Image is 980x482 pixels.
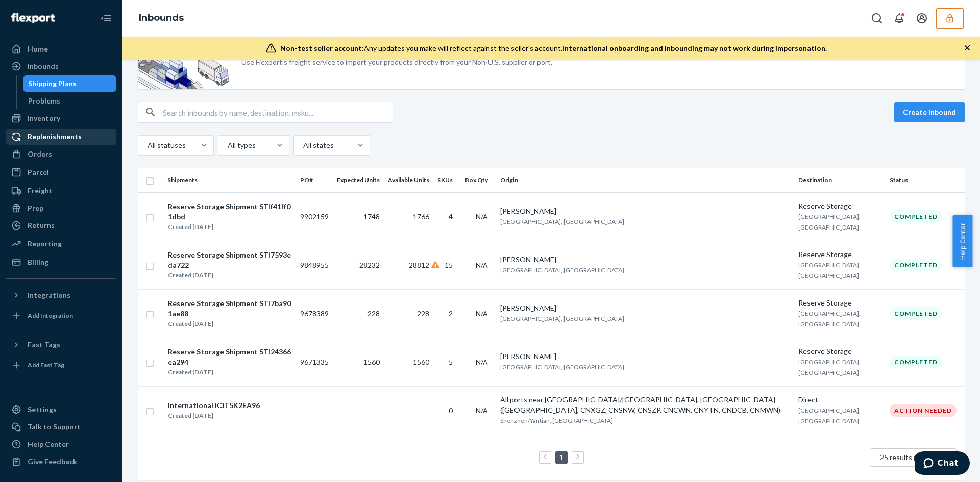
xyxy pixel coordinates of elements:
[168,201,291,222] div: Reserve Storage Shipment STIf41ff01dbd
[28,290,70,300] div: Integrations
[6,337,116,353] button: Fast Tags
[363,212,380,221] span: 1748
[889,8,910,29] button: Open notifications
[890,210,942,223] div: Completed
[28,132,82,142] div: Replenishments
[302,140,303,150] input: All states
[28,44,48,54] div: Home
[413,212,429,221] span: 1766
[6,58,116,74] a: Inbounds
[139,12,184,23] a: Inbounds
[168,411,260,421] div: Created [DATE]
[798,358,861,376] span: [GEOGRAPHIC_DATA], [GEOGRAPHIC_DATA]
[798,201,881,211] div: Reserve Storage
[23,75,117,92] a: Shipping Plans
[433,168,461,192] th: SKUs
[6,146,116,162] a: Orders
[449,212,453,221] span: 4
[333,168,384,192] th: Expected Units
[6,401,116,418] a: Settings
[500,351,790,362] div: [PERSON_NAME]
[359,261,380,269] span: 28232
[168,400,260,411] div: International K3T5K2EA96
[6,217,116,234] a: Returns
[168,250,291,270] div: Reserve Storage Shipment STI7593eda722
[912,8,932,29] button: Open account menu
[449,358,453,366] span: 5
[168,347,291,367] div: Reserve Storage Shipment STI24366ea294
[28,149,52,159] div: Orders
[794,168,886,192] th: Destination
[6,287,116,303] button: Integrations
[890,307,942,320] div: Completed
[557,453,566,462] a: Page 1 is your current page
[280,44,364,53] span: Non-test seller account:
[476,406,488,415] span: N/A
[28,220,55,231] div: Returns
[11,13,55,23] img: Flexport logo
[500,315,624,322] span: [GEOGRAPHIC_DATA], [GEOGRAPHIC_DATA]
[28,61,59,71] div: Inbounds
[6,419,116,435] button: Talk to Support
[867,8,887,29] button: Open Search Box
[168,298,291,319] div: Reserve Storage Shipment STI7ba901ae88
[798,395,881,405] div: Direct
[476,358,488,366] span: N/A
[28,239,62,249] div: Reporting
[168,367,291,377] div: Created [DATE]
[296,338,333,386] td: 9671335
[423,406,429,415] span: —
[500,218,624,225] span: [GEOGRAPHIC_DATA], [GEOGRAPHIC_DATA]
[798,249,881,260] div: Reserve Storage
[168,222,291,232] div: Created [DATE]
[6,357,116,373] a: Add Fast Tag
[798,213,861,231] span: [GEOGRAPHIC_DATA], [GEOGRAPHIC_DATA]
[96,8,116,29] button: Close Navigation
[6,200,116,216] a: Prep
[23,93,117,109] a: Problems
[28,113,60,123] div: Inventory
[28,203,43,213] div: Prep
[28,186,53,196] div: Freight
[894,102,965,122] button: Create inbound
[449,406,453,415] span: 0
[798,407,861,425] span: [GEOGRAPHIC_DATA], [GEOGRAPHIC_DATA]
[363,358,380,366] span: 1560
[500,395,790,415] div: All ports near [GEOGRAPHIC_DATA]/[GEOGRAPHIC_DATA], [GEOGRAPHIC_DATA] ([GEOGRAPHIC_DATA], CNXGZ, ...
[890,356,942,368] div: Completed
[476,261,488,269] span: N/A
[476,309,488,318] span: N/A
[296,168,333,192] th: PO#
[6,129,116,145] a: Replenishments
[798,310,861,328] span: [GEOGRAPHIC_DATA], [GEOGRAPHIC_DATA]
[28,167,49,177] div: Parcel
[28,422,81,432] div: Talk to Support
[6,453,116,470] button: Give Feedback
[890,259,942,271] div: Completed
[880,453,942,462] span: 25 results per page
[476,212,488,221] span: N/A
[798,298,881,308] div: Reserve Storage
[28,439,69,449] div: Help Center
[280,43,827,54] div: Any updates you make will reflect against the seller's account.
[146,140,148,150] input: All statuses
[500,266,624,274] span: [GEOGRAPHIC_DATA], [GEOGRAPHIC_DATA]
[496,168,794,192] th: Origin
[500,363,624,371] span: [GEOGRAPHIC_DATA], [GEOGRAPHIC_DATA]
[798,261,861,280] span: [GEOGRAPHIC_DATA], [GEOGRAPHIC_DATA]
[300,406,306,415] span: —
[500,417,613,424] span: Shenzhen/Yantian, [GEOGRAPHIC_DATA]
[952,215,972,267] button: Help Center
[384,168,433,192] th: Available Units
[449,309,453,318] span: 2
[28,96,60,106] div: Problems
[6,236,116,252] a: Reporting
[6,183,116,199] a: Freight
[163,168,296,192] th: Shipments
[798,346,881,357] div: Reserve Storage
[6,164,116,181] a: Parcel
[409,261,429,269] span: 28812
[6,41,116,57] a: Home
